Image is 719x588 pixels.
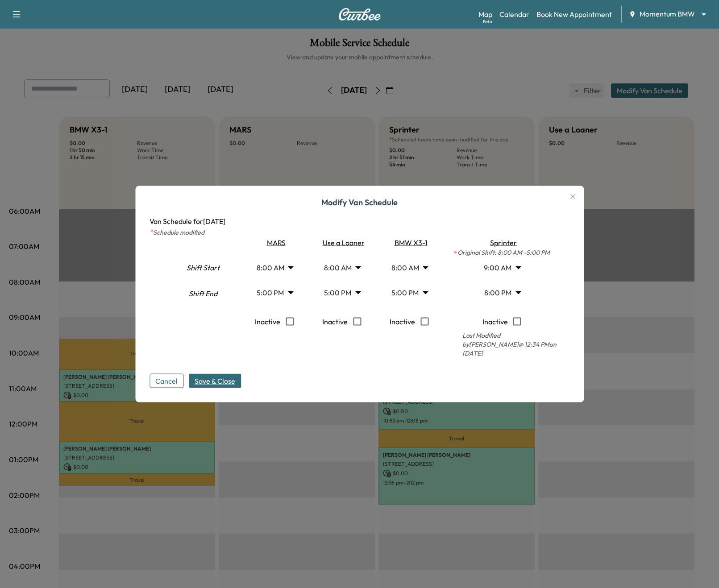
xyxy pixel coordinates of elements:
[150,374,183,388] button: Cancel
[445,237,559,248] div: Sprinter
[478,9,492,20] a: MapBeta
[171,256,235,283] div: Shift Start
[150,216,569,227] p: Van Schedule for [DATE]
[483,18,492,25] div: Beta
[475,280,528,305] div: 8:00 PM
[377,237,441,248] div: BMW X3-1
[150,196,569,216] h1: Modify Van Schedule
[640,9,695,19] span: Momentum BMW
[171,285,235,311] div: Shift End
[536,9,612,20] a: Book New Appointment
[242,237,306,248] div: MARS
[195,376,235,386] span: Save & Close
[499,9,529,20] a: Calendar
[382,255,436,280] div: 8:00 AM
[382,280,436,305] div: 5:00 PM
[248,255,301,280] div: 8:00 AM
[150,227,569,237] p: Schedule modified
[315,255,369,280] div: 8:00 AM
[390,312,415,331] p: Inactive
[255,312,280,331] p: Inactive
[475,255,528,280] div: 9:00 AM
[338,8,381,21] img: Curbee Logo
[310,237,374,248] div: Use a Loaner
[189,374,241,388] button: Save & Close
[315,280,369,305] div: 5:00 PM
[248,280,301,305] div: 5:00 PM
[322,312,348,331] p: Inactive
[445,331,559,358] p: Last Modified by [PERSON_NAME] @ 12:34 PM on [DATE]
[482,312,508,331] p: Inactive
